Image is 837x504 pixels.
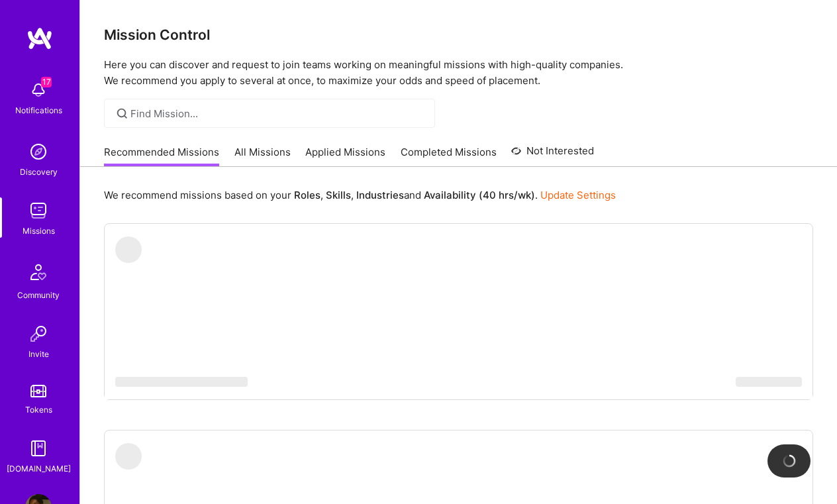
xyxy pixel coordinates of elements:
a: Update Settings [540,189,616,201]
b: Skills [326,189,351,201]
div: Invite [28,347,49,361]
a: Recommended Missions [104,145,219,167]
a: Applied Missions [305,145,385,167]
b: Roles [294,189,320,201]
div: Notifications [15,103,62,117]
img: tokens [30,385,46,397]
a: Completed Missions [401,145,497,167]
input: Find Mission... [130,107,425,121]
img: discovery [25,138,52,165]
div: Discovery [20,165,58,179]
i: icon SearchGrey [115,106,130,121]
a: Not Interested [511,143,594,167]
img: Invite [25,321,52,347]
img: teamwork [25,197,52,224]
img: guide book [25,435,52,462]
p: We recommend missions based on your , , and . [104,188,616,202]
img: logo [26,26,53,50]
img: bell [25,77,52,103]
b: Industries [356,189,404,201]
h3: Mission Control [104,26,813,43]
div: Missions [23,224,55,238]
span: 17 [41,77,52,87]
img: Community [23,256,54,288]
a: All Missions [234,145,291,167]
p: Here you can discover and request to join teams working on meaningful missions with high-quality ... [104,57,813,89]
b: Availability (40 hrs/wk) [424,189,535,201]
img: loading [781,453,797,469]
div: [DOMAIN_NAME] [7,462,71,476]
div: Tokens [25,403,52,417]
div: Community [17,288,60,302]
